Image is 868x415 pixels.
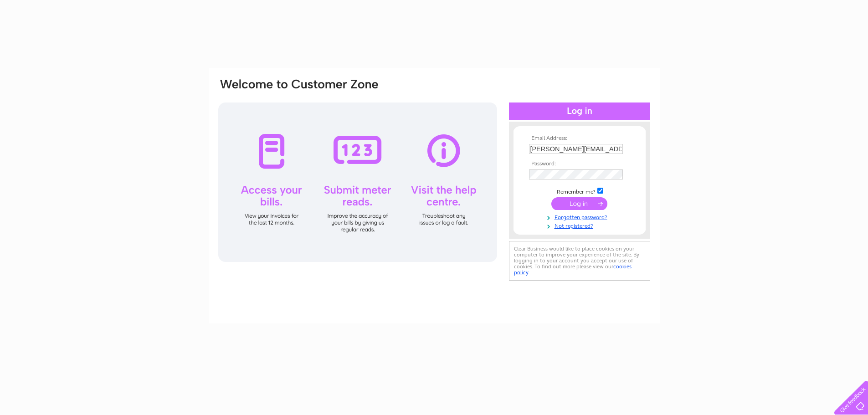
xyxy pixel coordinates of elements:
[527,135,632,142] th: Email Address:
[551,197,607,210] input: Submit
[529,221,632,230] a: Not registered?
[527,161,632,167] th: Password:
[509,241,650,281] div: Clear Business would like to place cookies on your computer to improve your experience of the sit...
[529,212,632,221] a: Forgotten password?
[527,186,632,195] td: Remember me?
[514,263,632,276] a: cookies policy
